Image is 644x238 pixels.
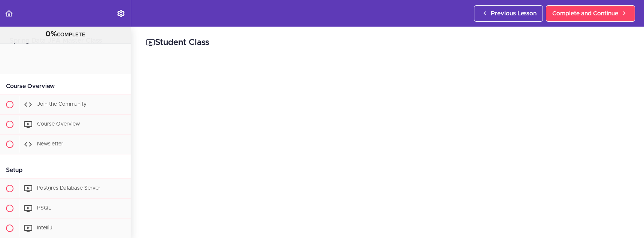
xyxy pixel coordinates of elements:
[37,141,63,147] span: Newsletter
[37,102,86,107] span: Join the Community
[45,30,57,38] span: 0%
[116,9,125,18] svg: Settings Menu
[146,36,629,49] h2: Student Class
[474,5,543,22] a: Previous Lesson
[491,9,537,18] span: Previous Lesson
[37,225,52,231] span: IntelliJ
[9,30,121,39] div: COMPLETE
[37,186,100,191] span: Postgres Database Server
[37,121,80,127] span: Course Overview
[552,9,618,18] span: Complete and Continue
[4,9,13,18] svg: Back to course curriculum
[546,5,635,22] a: Complete and Continue
[37,205,51,211] span: PSQL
